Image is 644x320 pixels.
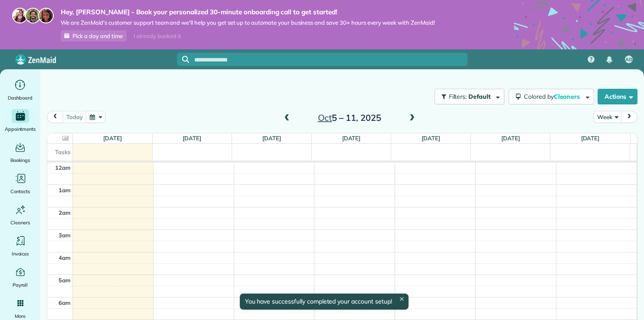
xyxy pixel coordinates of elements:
strong: Hey, [PERSON_NAME] - Book your personalized 30-minute onboarding call to get started! [61,8,435,16]
button: Actions [598,89,637,104]
span: 12am [55,164,71,171]
span: 4am [59,254,71,261]
a: Filters: Default [430,89,504,104]
button: Week [593,111,621,123]
a: Cleaners [3,203,37,227]
span: We are ZenMaid’s customer support team and we’ll help you get set up to automate your business an... [61,19,435,26]
span: Pick a day and time [72,32,123,39]
a: Appointments [3,109,37,133]
span: 3am [59,232,71,239]
svg: Focus search [182,56,189,63]
a: [DATE] [342,135,361,142]
span: Dashboard [8,94,33,102]
div: I already booked it [128,31,186,42]
span: 6am [59,299,71,306]
button: Colored byCleaners [509,89,594,104]
span: Filters: [449,93,467,100]
span: Appointments [5,125,36,133]
span: Invoices [12,249,29,258]
span: Colored by [524,93,583,100]
h2: 5 – 11, 2025 [295,113,404,123]
a: [DATE] [422,135,440,142]
img: jorge-587dff0eeaa6aab1f244e6dc62b8924c3b6ad411094392a53c71c6c4a576187d.jpg [25,8,41,23]
span: Payroll [13,281,28,289]
div: You have successfully completed your account setup! [239,294,408,310]
a: [DATE] [262,135,281,142]
nav: Main [581,49,644,69]
span: 1am [59,187,71,194]
span: Tasks [55,149,71,155]
span: 5am [59,277,71,284]
div: Notifications [600,50,618,69]
span: Cleaners [10,218,30,227]
span: 2am [59,209,71,216]
button: today [62,111,86,123]
a: Payroll [3,265,37,289]
button: next [621,111,637,123]
a: Pick a day and time [61,30,127,42]
img: maria-72a9807cf96188c08ef61303f053569d2e2a8a1cde33d635c8a3ac13582a053d.jpg [12,8,28,23]
a: [DATE] [501,135,520,142]
button: Filters: Default [435,89,504,104]
a: [DATE] [183,135,201,142]
a: Bookings [3,140,37,165]
span: Cleaners [554,93,582,100]
img: michelle-19f622bdf1676172e81f8f8fba1fb50e276960ebfe0243fe18214015130c80e4.jpg [38,8,54,23]
a: Dashboard [3,78,37,102]
span: Bookings [10,156,30,165]
a: Contacts [3,171,37,196]
span: AO [625,56,632,63]
a: Invoices [3,234,37,258]
a: [DATE] [581,135,600,142]
button: prev [47,111,63,123]
span: Contacts [10,187,30,196]
span: Oct [318,112,332,123]
span: Default [468,93,491,100]
a: [DATE] [103,135,122,142]
button: Focus search [177,56,189,63]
